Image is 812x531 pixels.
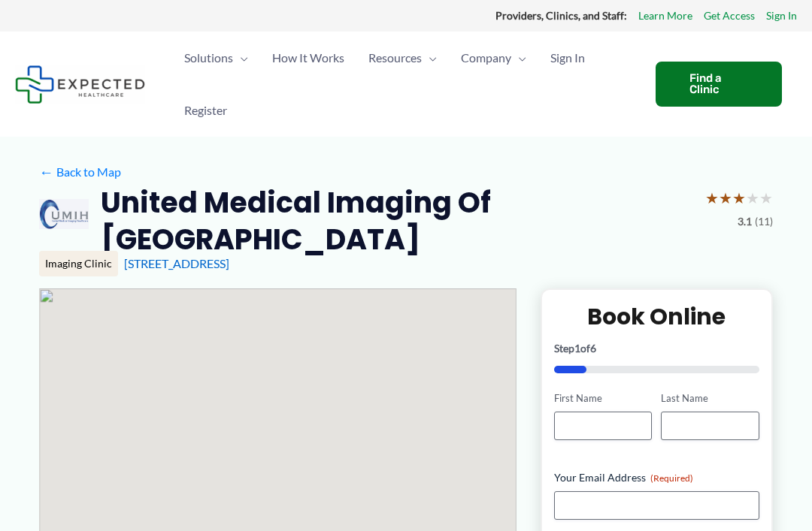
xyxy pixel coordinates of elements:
[719,184,732,212] span: ★
[39,161,121,183] a: ←Back to Map
[449,32,538,84] a: CompanyMenu Toggle
[15,65,145,104] img: Expected Healthcare Logo - side, dark font, small
[650,472,693,484] span: (Required)
[746,184,759,212] span: ★
[554,470,759,485] label: Your Email Address
[755,212,773,231] span: (11)
[550,32,585,84] span: Sign In
[738,212,752,231] span: 3.1
[461,32,511,84] span: Company
[759,184,773,212] span: ★
[590,342,596,355] span: 6
[511,32,526,84] span: Menu Toggle
[233,32,248,84] span: Menu Toggle
[495,9,627,22] strong: Providers, Clinics, and Staff:
[172,32,260,84] a: SolutionsMenu Toggle
[356,32,449,84] a: ResourcesMenu Toggle
[554,391,653,406] label: First Name
[272,32,344,84] span: How It Works
[554,343,759,354] p: Step of
[39,164,53,179] span: ←
[422,32,437,84] span: Menu Toggle
[638,6,692,26] a: Learn More
[184,32,233,84] span: Solutions
[766,6,797,26] a: Sign In
[101,184,693,258] h2: United Medical Imaging of [GEOGRAPHIC_DATA]
[184,84,227,137] span: Register
[704,6,755,26] a: Get Access
[574,342,580,355] span: 1
[260,32,356,84] a: How It Works
[554,302,759,331] h2: Book Online
[172,84,239,137] a: Register
[124,256,229,270] a: [STREET_ADDRESS]
[656,62,782,107] a: Find a Clinic
[368,32,422,84] span: Resources
[172,32,641,137] nav: Primary Site Navigation
[732,184,746,212] span: ★
[705,184,719,212] span: ★
[661,391,759,406] label: Last Name
[39,251,118,276] div: Imaging Clinic
[538,32,597,84] a: Sign In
